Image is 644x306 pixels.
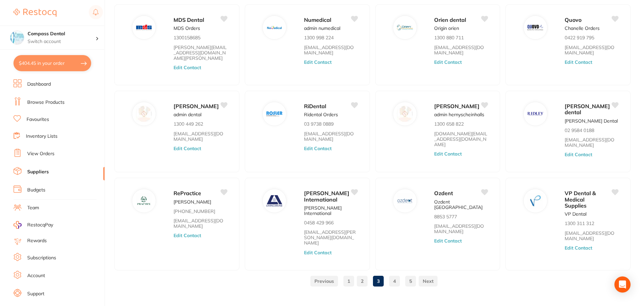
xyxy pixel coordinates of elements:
[10,31,24,44] img: Compass Dental
[434,190,453,196] span: Ozdent
[434,35,464,40] p: 1300 880 711
[434,151,462,157] button: Edit Contact
[343,274,354,288] a: 1
[174,65,201,70] button: Edit Contact
[304,190,349,203] span: [PERSON_NAME] International
[174,45,227,61] a: [PERSON_NAME][EMAIL_ADDRESS][DOMAIN_NAME][PERSON_NAME]
[565,26,600,31] p: Chanelle Orders
[565,152,592,157] button: Edit Contact
[565,137,618,148] a: [EMAIL_ADDRESS][DOMAIN_NAME]
[136,19,152,36] img: MDS Dental
[27,99,65,106] a: Browse Products
[27,255,56,261] a: Subscriptions
[27,222,53,228] span: RestocqPay
[304,16,331,23] span: Numedical
[266,106,282,122] img: RiDental
[565,245,592,251] button: Edit Contact
[434,238,462,244] button: Edit Contact
[13,221,22,229] img: RestocqPay
[174,26,200,31] p: MDS Orders
[304,121,334,127] p: 03 9738 0889
[565,128,594,133] p: 02 9584 0188
[174,146,201,151] button: Edit Contact
[26,133,58,140] a: Inventory Lists
[174,233,201,238] button: Edit Contact
[304,26,340,31] p: admin numedical
[174,218,227,229] a: [EMAIL_ADDRESS][DOMAIN_NAME]
[27,81,51,88] a: Dashboard
[13,55,91,71] button: $404.45 in your order
[174,131,227,142] a: [EMAIL_ADDRESS][DOMAIN_NAME]
[565,190,596,209] span: VP Dental & Medical Supplies
[527,106,543,122] img: Ridley dental
[28,38,96,45] p: Switch account
[304,205,357,216] p: [PERSON_NAME] International
[174,112,201,117] p: admin dental
[304,45,357,55] a: [EMAIL_ADDRESS][DOMAIN_NAME]
[28,31,96,37] h4: Compass Dental
[373,274,384,288] a: 3
[13,5,56,20] a: Restocq Logo
[434,199,488,210] p: Ozdent [GEOGRAPHIC_DATA]
[174,35,200,40] p: 1300158685
[357,274,368,288] a: 2
[434,16,466,23] span: Orien dental
[434,223,488,234] a: [EMAIL_ADDRESS][DOMAIN_NAME]
[27,237,47,244] a: Rewards
[434,45,488,55] a: [EMAIL_ADDRESS][DOMAIN_NAME]
[434,131,488,147] a: [DOMAIN_NAME][EMAIL_ADDRESS][DOMAIN_NAME]
[304,250,332,255] button: Edit Contact
[565,35,594,40] p: 0422 919 795
[304,146,332,151] button: Edit Contact
[565,103,610,116] span: [PERSON_NAME] dental
[434,103,480,110] span: [PERSON_NAME]
[174,16,204,23] span: MDS Dental
[434,26,459,31] p: Origin orien
[434,112,484,117] p: admin hernyscheinhalls
[13,9,56,17] img: Restocq Logo
[27,116,49,123] a: Favourites
[174,199,211,205] p: [PERSON_NAME]
[266,193,282,209] img: Livingstone International
[527,193,543,209] img: VP Dental & Medical Supplies
[304,35,334,40] p: 1300 998 224
[304,131,357,142] a: [EMAIL_ADDRESS][DOMAIN_NAME]
[565,45,618,55] a: [EMAIL_ADDRESS][DOMAIN_NAME]
[304,220,334,225] p: 0458 429 966
[304,229,357,246] a: [EMAIL_ADDRESS][PERSON_NAME][DOMAIN_NAME]
[174,190,201,196] span: RePractice
[527,19,543,36] img: Quovo
[27,272,45,279] a: Account
[565,59,592,65] button: Edit Contact
[266,19,282,36] img: Numedical
[27,169,49,175] a: Suppliers
[397,193,413,209] img: Ozdent
[434,121,464,127] p: 1300 658 822
[565,211,586,217] p: VP Dental
[174,121,203,127] p: 1300 449 262
[389,274,400,288] a: 4
[397,106,413,122] img: Henry Schein Halas
[136,193,152,209] img: RePractice
[405,274,416,288] a: 5
[614,276,631,293] div: Open Intercom Messenger
[27,187,45,193] a: Budgets
[174,103,219,110] span: [PERSON_NAME]
[565,221,594,226] p: 1300 311 312
[304,59,332,65] button: Edit Contact
[136,106,152,122] img: Adam Dental
[434,214,457,219] p: 8853 5777
[565,118,618,124] p: [PERSON_NAME] Dental
[397,19,413,36] img: Orien dental
[304,112,338,117] p: Ridental Orders
[27,150,54,157] a: View Orders
[304,103,326,110] span: RiDental
[565,16,581,23] span: Quovo
[27,291,44,297] a: Support
[27,205,39,211] a: Team
[565,230,618,241] a: [EMAIL_ADDRESS][DOMAIN_NAME]
[174,209,215,214] p: [PHONE_NUMBER]
[13,221,53,229] a: RestocqPay
[434,59,462,65] button: Edit Contact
